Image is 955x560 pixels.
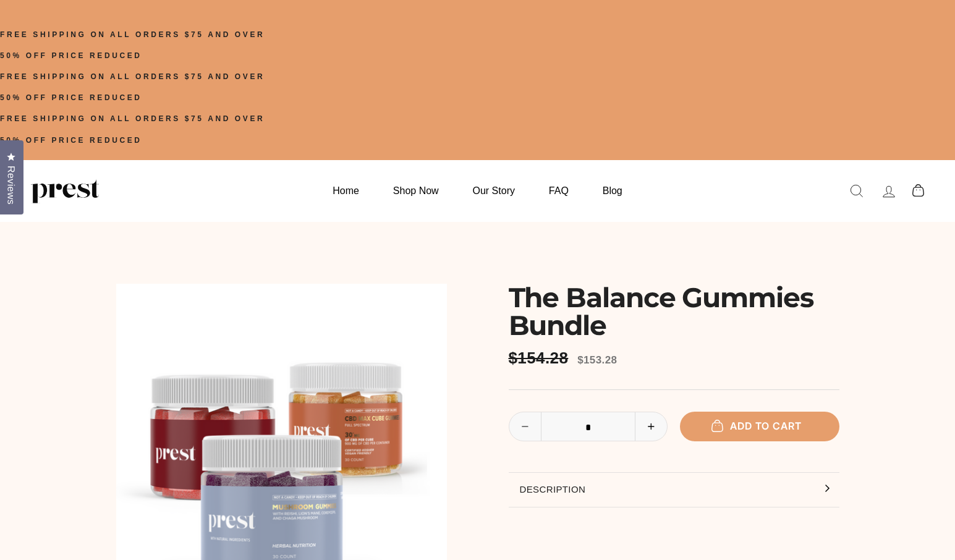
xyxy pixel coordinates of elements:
a: FAQ [533,179,584,203]
button: Increase item quantity by one [635,412,667,441]
a: Shop Now [378,179,454,203]
a: Blog [587,179,638,203]
a: Home [317,179,375,203]
img: PREST ORGANICS [31,179,99,203]
button: Add to cart [680,412,839,441]
span: Add to cart [718,420,802,432]
ul: Primary [317,179,637,203]
span: $153.28 [577,354,617,366]
span: $154.28 [509,349,572,368]
button: Reduce item quantity by one [509,412,541,441]
h1: The Balance Gummies Bundle [509,284,839,339]
a: Our Story [457,179,530,203]
button: Description [509,473,839,506]
input: quantity [509,412,668,442]
span: Reviews [3,166,19,205]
